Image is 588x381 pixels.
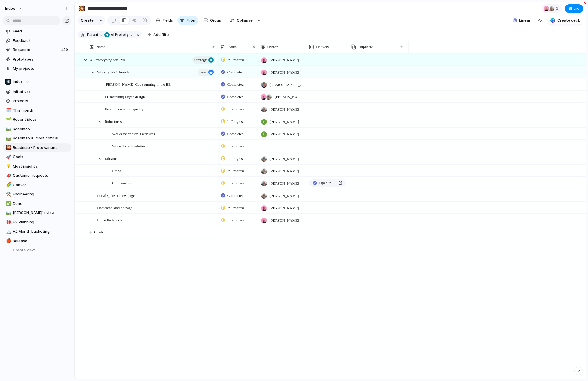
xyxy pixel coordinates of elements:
span: Iteration on output quality [105,106,144,112]
span: [PERSON_NAME] Code running in the BE [105,81,171,88]
a: Prototypes [3,55,71,64]
span: In Progress [227,143,244,149]
span: [PERSON_NAME] [269,107,299,112]
span: Libraries [105,155,118,162]
button: 💡 [5,164,11,169]
span: Canvas [13,182,69,188]
span: Engineering [13,191,69,197]
button: Share [565,4,583,13]
div: ⚒️ [6,191,10,198]
span: Initial spike on new page [97,192,135,199]
button: Goal [198,69,215,76]
span: [PERSON_NAME] [269,181,299,186]
span: [PERSON_NAME] [269,119,299,125]
span: [DEMOGRAPHIC_DATA][PERSON_NAME] [269,82,304,88]
button: Index [3,77,71,86]
a: 💡Most insights [3,162,71,171]
span: Working for 3 brands [97,69,129,75]
button: Index [3,4,25,13]
div: 🌱 [6,116,10,123]
span: Requests [13,47,59,53]
button: Filter [177,16,198,25]
span: Recent ideas [13,117,69,123]
button: 🌈 [5,182,11,188]
a: My projects [3,64,71,73]
span: Brand [112,167,121,174]
div: 🛤️ [6,210,10,216]
span: Works for chosen 3 websites [112,130,155,137]
div: 🛤️ [6,135,10,142]
a: 🌱Recent ideas [3,115,71,124]
a: 🚀Goals [3,153,71,161]
button: 🎇 [77,4,86,13]
span: [PERSON_NAME] [269,168,299,174]
span: Delivery [316,44,329,50]
div: 🏔️ [6,228,10,235]
span: Duplicate [358,44,373,50]
a: 🛤️Roadmap 10 most critical [3,134,71,143]
span: In Progress [227,205,244,211]
span: [PERSON_NAME] [269,70,299,75]
button: Fields [153,16,175,25]
span: Completed [227,82,244,88]
span: This month [13,108,69,113]
span: is [100,32,103,37]
span: Roadmap - Proto variant [13,145,69,151]
span: Create deck [557,18,580,23]
div: 📣 [6,172,10,179]
span: Index [5,6,15,11]
span: Create view [13,247,35,253]
a: Initiatives [3,88,71,96]
div: 🎇Roadmap - Proto variant [3,143,71,152]
a: Projects [3,97,71,105]
span: Components [112,180,131,186]
span: In Progress [227,156,244,162]
span: Works for all websites [112,143,145,149]
button: is [99,32,104,38]
a: 🎯H2 Planning [3,218,71,227]
a: Feedback [3,36,71,45]
span: LinkedIn launch [97,217,122,223]
button: Create [77,16,97,25]
div: 🏔️H2 Month bucketing [3,227,71,236]
a: 🌈Canvas [3,181,71,189]
a: ✅Done [3,199,71,208]
div: 🗓️ [6,107,10,114]
button: 🛤️ [5,126,11,132]
div: 🎇 [6,144,10,151]
span: Goals [13,154,69,160]
button: Linear [511,16,533,25]
span: Create [94,229,104,235]
div: 🍎 [6,238,10,244]
div: 🚀 [6,154,10,160]
span: Feed [13,28,69,34]
button: Strategy [192,56,215,64]
div: 💡 [6,163,10,170]
button: Collapse [226,16,255,25]
span: Index [13,79,23,85]
span: Roadmap [13,126,69,132]
button: 🎇 [5,145,11,151]
button: 🗓️ [5,108,11,113]
a: 🛤️[PERSON_NAME]'s view [3,209,71,217]
span: Completed [227,131,244,137]
span: Dedicated landing page [97,204,132,211]
span: Fields [163,18,173,23]
span: AI Prototyping for PMs [111,32,133,37]
button: Create view [3,246,71,254]
div: 🌈 [6,182,10,188]
span: Completed [227,193,244,199]
span: Initiatives [13,89,69,95]
div: 🎯 [6,219,10,226]
span: [PERSON_NAME] [269,205,299,211]
span: AI Prototyping for PMs [90,56,125,63]
div: ⚒️Engineering [3,190,71,199]
span: My projects [13,66,69,71]
span: Collapse [237,18,253,23]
